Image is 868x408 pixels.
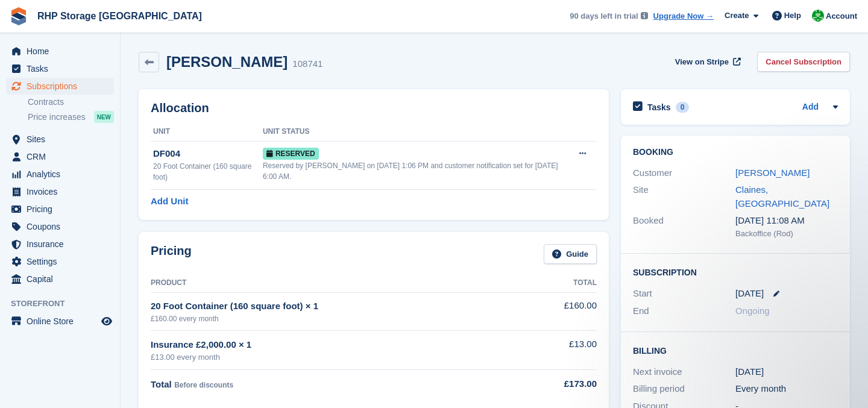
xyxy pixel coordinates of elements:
a: Contracts [28,96,114,108]
div: Insurance £2,000.00 × 1 [151,338,528,352]
span: Before discounts [174,381,233,389]
time: 2025-10-01 00:00:00 UTC [735,287,764,301]
img: stora-icon-8386f47178a22dfd0bd8f6a31ec36ba5ce8667c1dd55bd0f319d3a0aa187defe.svg [10,7,28,25]
span: Insurance [27,236,99,253]
div: 20 Foot Container (160 square foot) × 1 [151,300,528,313]
th: Product [151,274,528,293]
span: Coupons [27,218,99,235]
span: 90 days left in trial [570,10,638,22]
a: menu [6,271,114,287]
span: Account [826,10,857,22]
a: menu [6,60,114,77]
div: Reserved by [PERSON_NAME] on [DATE] 1:06 PM and customer notification set for [DATE] 6:00 AM. [263,160,571,182]
span: Price increases [28,111,86,123]
img: Rod [812,10,824,22]
div: £173.00 [528,377,597,391]
span: Tasks [27,60,99,77]
span: Reserved [263,148,319,160]
div: 108741 [292,57,322,71]
a: menu [6,218,114,235]
span: CRM [27,148,99,165]
h2: Tasks [647,102,671,113]
th: Total [528,274,597,293]
a: menu [6,253,114,270]
a: Cancel Subscription [757,52,850,72]
a: menu [6,183,114,200]
div: Start [633,287,735,301]
a: Add Unit [151,195,188,209]
div: Booked [633,214,735,239]
div: £13.00 every month [151,351,528,363]
a: menu [6,201,114,218]
th: Unit [151,122,263,142]
span: Help [784,10,801,22]
span: Home [27,43,99,60]
div: Site [633,183,735,210]
td: £160.00 [528,292,597,330]
span: Subscriptions [27,78,99,95]
div: Customer [633,166,735,180]
div: Backoffice (Rod) [735,228,838,240]
td: £13.00 [528,331,597,370]
h2: Booking [633,148,838,157]
span: Analytics [27,166,99,183]
span: Invoices [27,183,99,200]
h2: Subscription [633,266,838,278]
a: menu [6,131,114,148]
span: Ongoing [735,306,770,316]
span: Create [725,10,749,22]
span: Online Store [27,313,99,330]
span: Pricing [27,201,99,218]
h2: Allocation [151,101,597,115]
a: Guide [544,244,597,264]
div: 20 Foot Container (160 square foot) [153,161,263,183]
a: menu [6,166,114,183]
div: DF004 [153,147,263,161]
span: Total [151,379,172,389]
span: View on Stripe [675,56,729,68]
a: menu [6,148,114,165]
a: menu [6,78,114,95]
a: RHP Storage [GEOGRAPHIC_DATA] [33,6,207,26]
h2: Pricing [151,244,192,264]
a: Upgrade Now → [653,10,714,22]
span: Capital [27,271,99,287]
div: £160.00 every month [151,313,528,324]
a: Claines, [GEOGRAPHIC_DATA] [735,184,829,209]
div: 0 [676,102,690,113]
a: Add [802,101,819,115]
span: Settings [27,253,99,270]
span: Storefront [11,298,120,310]
a: View on Stripe [670,52,743,72]
span: Sites [27,131,99,148]
div: NEW [94,111,114,123]
a: [PERSON_NAME] [735,168,810,178]
a: Preview store [99,314,114,328]
a: menu [6,236,114,253]
img: icon-info-grey-7440780725fd019a000dd9b08b2336e03edf1995a4989e88bcd33f0948082b44.svg [641,12,648,19]
a: menu [6,43,114,60]
div: End [633,304,735,318]
h2: [PERSON_NAME] [166,54,288,70]
a: Price increases NEW [28,110,114,124]
th: Unit Status [263,122,571,142]
a: menu [6,313,114,330]
div: [DATE] 11:08 AM [735,214,838,228]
